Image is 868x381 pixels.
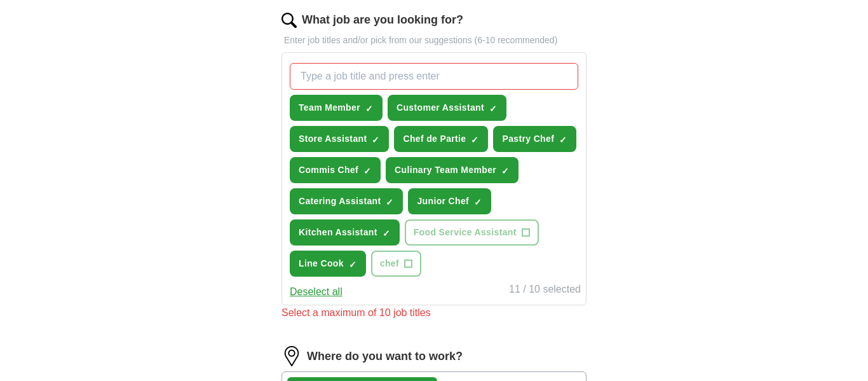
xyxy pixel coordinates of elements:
img: search.png [281,13,297,28]
button: Catering Assistant✓ [290,188,403,214]
span: Chef de Partie [403,132,466,146]
span: ✓ [501,166,509,176]
label: What job are you looking for? [302,11,463,29]
button: Store Assistant✓ [290,126,389,152]
button: Line Cook✓ [290,251,366,277]
button: Chef de Partie✓ [394,126,488,152]
span: Customer Assistant [397,101,484,114]
span: Catering Assistant [299,195,381,208]
p: Enter job titles and/or pick from our suggestions (6-10 recommended) [281,34,587,47]
button: Food Service Assistant [405,219,539,246]
span: ✓ [349,260,356,270]
img: location.png [281,346,302,366]
button: Commis Chef✓ [290,157,381,183]
span: Culinary Team Member [395,163,496,177]
input: Type a job title and press enter [290,63,578,90]
span: ✓ [363,166,371,176]
span: Food Service Assistant [414,226,517,239]
button: Team Member✓ [290,95,383,121]
span: Junior Chef [417,195,469,208]
span: Pastry Chef [502,132,554,146]
button: Kitchen Assistant✓ [290,219,400,246]
span: ✓ [372,135,379,145]
span: chef [380,257,399,270]
span: Team Member [299,101,360,114]
span: ✓ [365,104,373,114]
span: Kitchen Assistant [299,226,377,239]
span: Commis Chef [299,163,358,177]
span: ✓ [474,197,482,207]
span: ✓ [383,228,390,239]
span: ✓ [386,197,393,207]
button: chef [371,251,421,277]
label: Where do you want to work? [307,348,463,365]
div: 11 / 10 selected [509,282,581,300]
span: ✓ [559,135,567,145]
button: Deselect all [290,284,342,300]
span: Line Cook [299,257,344,270]
span: Store Assistant [299,132,367,146]
div: Select a maximum of 10 job titles [281,305,587,321]
button: Junior Chef✓ [408,188,491,214]
button: Culinary Team Member✓ [386,157,519,183]
span: ✓ [471,135,478,145]
button: Customer Assistant✓ [388,95,506,121]
span: ✓ [489,104,497,114]
button: Pastry Chef✓ [493,126,576,152]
